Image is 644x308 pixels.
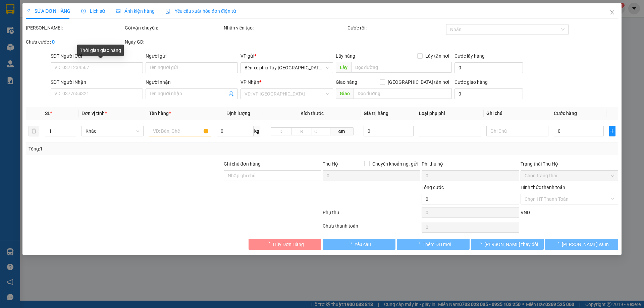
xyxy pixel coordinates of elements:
button: Yêu cầu [323,239,395,250]
span: SL [45,111,50,116]
span: Giá trị hàng [364,111,389,116]
span: Hủy Đơn Hàng [273,241,304,248]
div: Gói vận chuyển: [125,24,222,32]
label: Cước giao hàng [454,79,488,85]
span: Lấy tận nơi [423,52,452,60]
span: Yêu cầu [355,241,371,248]
span: plus [609,128,615,134]
button: [PERSON_NAME] và In [545,239,618,250]
span: Định lượng [226,111,250,116]
span: Tên hàng [149,111,171,116]
span: Giao [336,88,354,99]
input: Ghi chú đơn hàng [224,170,321,181]
div: VP gửi [241,52,333,60]
span: Đơn vị tính [82,111,107,116]
span: [PERSON_NAME] thay đổi [484,241,538,248]
span: Cước hàng [554,111,577,116]
input: Cước lấy hàng [454,62,523,73]
input: Dọc đường [351,62,452,73]
span: Chuyển khoản ng. gửi [370,160,420,168]
button: Hủy Đơn Hàng [249,239,321,250]
th: Ghi chú [484,107,551,120]
input: D [271,127,291,135]
input: Dọc đường [354,88,452,99]
span: Thêm ĐH mới [423,241,451,248]
span: [PERSON_NAME] và In [562,241,609,248]
span: Thu Hộ [323,161,338,167]
button: Thêm ĐH mới [397,239,470,250]
span: SỬA ĐƠN HÀNG [26,8,70,14]
span: Lấy hàng [336,53,355,59]
div: Tổng: 1 [29,145,249,152]
span: cm [330,127,353,135]
label: Ghi chú đơn hàng [224,161,261,167]
img: icon [165,9,171,14]
span: Yêu cầu xuất hóa đơn điện tử [165,8,236,14]
div: SĐT Người Nhận [51,78,143,86]
span: VP Nhận [241,79,260,85]
span: edit [26,9,31,13]
input: VD: Bàn, Ghế [149,126,211,136]
span: kg [254,126,260,136]
span: loading [554,242,562,246]
label: Cước lấy hàng [454,53,485,59]
div: Chưa cước : [26,38,123,46]
div: Phụ thu [322,209,421,221]
div: Cước rồi : [347,24,445,32]
div: Người gửi [146,52,238,60]
label: Hình thức thanh toán [521,185,565,190]
button: [PERSON_NAME] thay đổi [471,239,544,250]
span: [GEOGRAPHIC_DATA] tận nơi [385,78,452,86]
button: Close [603,3,622,22]
span: loading [477,242,484,246]
span: picture [116,9,120,13]
input: C [312,127,330,135]
span: loading [415,242,423,246]
span: Khác [86,126,140,136]
span: Giao hàng [336,79,357,85]
span: loading [266,242,273,246]
span: close [609,10,615,15]
div: Chưa thanh toán [322,222,421,234]
span: Kích thước [301,111,324,116]
span: Chọn trạng thái [525,171,614,181]
span: VND [521,210,530,215]
div: Nhân viên tạo: [224,24,346,32]
th: Loại phụ phí [416,107,484,120]
div: Phí thu hộ [422,160,519,170]
span: Ảnh kiện hàng [116,8,155,14]
button: delete [29,126,39,136]
span: Bến xe phía Tây Thanh Hóa [245,63,329,73]
span: Lấy [336,62,351,73]
div: SĐT Người Gửi [51,52,143,60]
input: Cước giao hàng [454,88,523,99]
span: Lịch sử [81,8,105,14]
input: R [291,127,312,135]
span: loading [347,242,355,246]
div: Người nhận [146,78,238,86]
div: Thời gian giao hàng [77,45,124,56]
div: Ngày GD: [125,38,222,46]
span: Tổng cước [422,185,444,190]
b: 0 [52,39,55,45]
div: Trạng thái Thu Hộ [521,160,618,168]
button: plus [609,126,615,136]
input: Ghi Chú [486,126,548,136]
div: [PERSON_NAME]: [26,24,123,32]
span: clock-circle [81,9,86,13]
span: user-add [229,91,234,97]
